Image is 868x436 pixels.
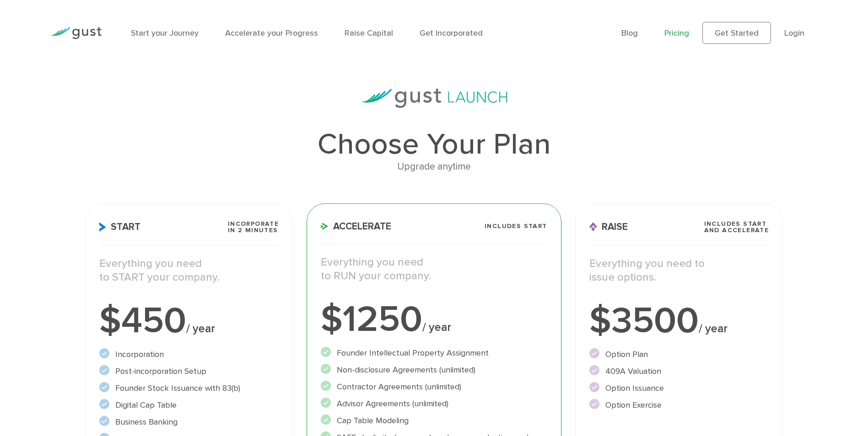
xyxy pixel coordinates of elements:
[485,223,547,229] span: Includes START
[784,28,804,38] a: Login
[321,301,547,338] div: $1250
[99,222,140,232] span: Start
[321,347,547,359] li: Founder Intellectual Property Assignment
[228,221,279,234] span: Incorporate in 2 Minutes
[99,257,279,284] p: Everything you need to START your company.
[589,222,597,232] img: Raise Icon
[420,28,483,38] a: Get Incorporated
[321,364,547,376] li: Non-disclosure Agreements (unlimited)
[589,348,769,361] li: Option Plan
[321,415,547,427] li: Cap Table Modeling
[99,382,279,394] li: Founder Stock Issuance with 83(b)
[321,398,547,410] li: Advisor Agreements (unlimited)
[589,303,769,339] div: $3500
[589,257,769,284] p: Everything you need to issue options.
[621,28,638,38] a: Blog
[99,303,279,339] div: $450
[589,222,628,232] span: Raise
[345,28,393,38] a: Raise Capital
[704,221,769,234] span: Includes START and ACCELERATE
[589,382,769,394] li: Option Issuance
[99,399,279,411] li: Digital Cap Table
[321,223,329,230] img: Accelerate Icon
[702,22,771,44] a: Get Started
[85,130,783,159] h1: Choose Your Plan
[85,159,783,175] div: Upgrade anytime
[99,348,279,361] li: Incorporation
[361,89,507,108] img: gust-launch-logos.svg
[699,322,728,335] span: / year
[225,28,318,38] a: Accelerate your Progress
[589,399,769,411] li: Option Exercise
[321,381,547,393] li: Contractor Agreements (unlimited)
[50,27,102,39] img: Gust Logo
[99,416,279,428] li: Business Banking
[131,28,199,38] a: Start your Journey
[589,365,769,378] li: 409A Valuation
[186,322,215,335] span: / year
[321,255,547,283] p: Everything you need to RUN your company.
[321,222,391,231] span: Accelerate
[664,28,689,38] a: Pricing
[99,365,279,378] li: Post-incorporation Setup
[422,320,451,334] span: / year
[99,222,106,232] img: Start Icon X2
